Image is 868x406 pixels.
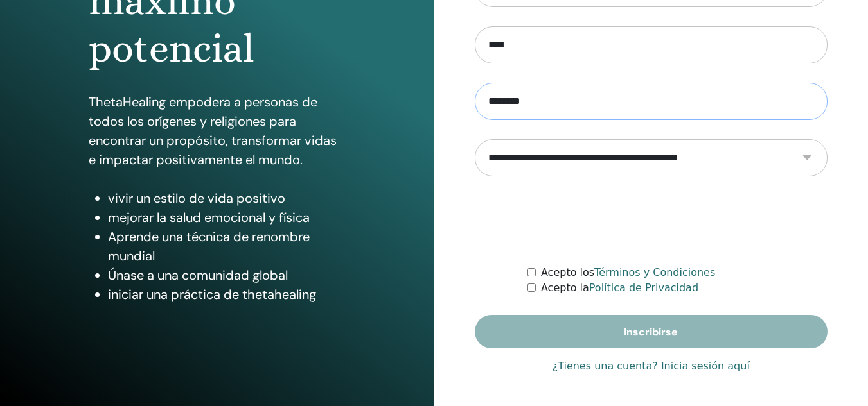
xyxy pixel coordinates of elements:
[541,266,594,278] font: Acepto los
[108,190,285,207] font: vivir un estilo de vida positivo
[108,286,316,303] font: iniciar una práctica de thetahealing
[108,209,310,226] font: mejorar la salud emocional y física
[553,196,748,246] iframe: reCAPTCHA
[589,282,698,294] a: Política de Privacidad
[553,360,750,372] font: ¿Tienes una cuenta? Inicia sesión aquí
[108,228,310,264] font: Aprende una técnica de renombre mundial
[541,282,589,294] font: Acepto la
[89,94,337,168] font: ThetaHealing empodera a personas de todos los orígenes y religiones para encontrar un propósito, ...
[108,267,288,283] font: Únase a una comunidad global
[553,359,750,374] a: ¿Tienes una cuenta? Inicia sesión aquí
[594,266,715,278] a: Términos y Condiciones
